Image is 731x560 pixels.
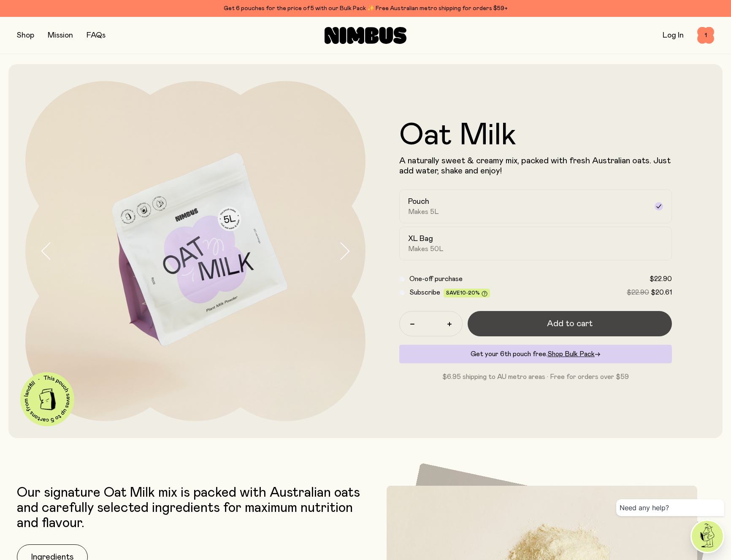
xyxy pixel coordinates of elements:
[399,372,672,382] p: $6.95 shipping to AU metro areas · Free for orders over $59
[697,27,714,44] button: 1
[547,318,593,330] span: Add to cart
[663,32,684,39] a: Log In
[409,276,463,282] span: One-off purchase
[616,499,724,516] div: Need any help?
[460,290,480,295] span: 10-20%
[408,245,444,253] span: Makes 50L
[17,3,714,14] div: Get 6 pouches for the price of 5 with our Bulk Pack ✨ Free Australian metro shipping for orders $59+
[692,521,723,552] img: agent
[399,120,672,151] h1: Oat Milk
[627,289,649,296] span: $22.90
[446,290,487,297] span: Save
[399,345,672,363] div: Get your 6th pouch free.
[650,276,672,282] span: $22.90
[408,234,433,244] h2: XL Bag
[547,351,601,357] a: Shop Bulk Pack→
[87,32,106,39] a: FAQs
[468,311,672,336] button: Add to cart
[409,289,440,296] span: Subscribe
[651,289,672,296] span: $20.61
[399,156,672,176] p: A naturally sweet & creamy mix, packed with fresh Australian oats. Just add water, shake and enjoy!
[17,485,361,531] p: Our signature Oat Milk mix is packed with Australian oats and carefully selected ingredients for ...
[547,351,595,357] span: Shop Bulk Pack
[408,197,429,207] h2: Pouch
[48,32,73,39] a: Mission
[408,208,439,216] span: Makes 5L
